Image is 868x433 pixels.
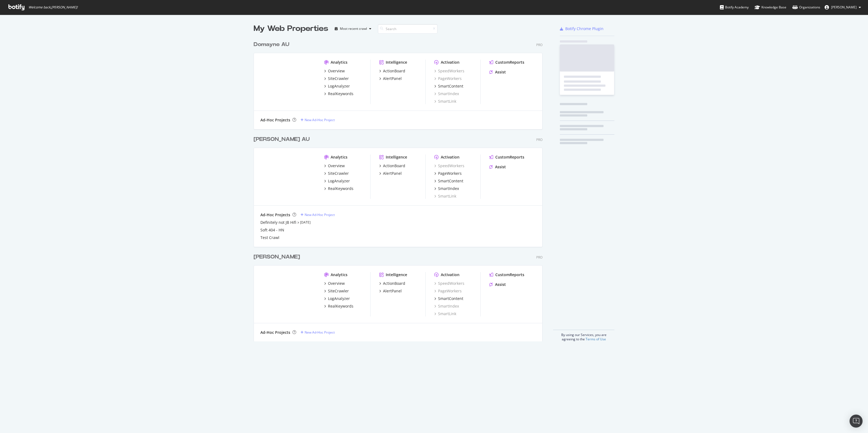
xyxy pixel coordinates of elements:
a: SpeedWorkers [434,68,464,74]
a: SiteCrawler [324,171,349,176]
a: SmartContent [434,178,463,184]
div: By using our Services, you are agreeing to the [553,330,614,341]
a: SmartContent [434,83,463,89]
div: My Web Properties [254,23,328,34]
img: harveynorman.com.au [260,154,315,198]
a: Soft 404 - HN [260,227,284,233]
div: ActionBoard [383,68,405,74]
div: CustomReports [495,60,524,65]
div: Assist [495,164,506,170]
div: Botify Chrome Plugin [565,26,604,31]
a: [PERSON_NAME] [254,253,302,261]
input: Search [378,24,438,34]
a: Definitely not JB Hifi [260,220,296,225]
div: Analytics [331,272,347,277]
a: Assist [489,282,506,287]
div: Activation [441,60,459,65]
div: Assist [495,282,506,287]
a: Test Crawl [260,235,279,240]
a: AlertPanel [379,171,402,176]
a: RealKeywords [324,303,353,309]
div: Overview [328,281,345,286]
div: grid [254,34,547,341]
div: LogAnalyzer [328,83,350,89]
a: SmartLink [434,99,456,104]
img: www.joycemayne.com.au [260,272,315,316]
img: www.domayne.com.au [260,60,315,104]
a: New Ad-Hoc Project [301,212,335,217]
a: Domayne AU [254,41,292,49]
div: LogAnalyzer [328,296,350,301]
a: Overview [324,68,345,74]
a: SmartIndex [434,91,459,96]
a: Terms of Use [586,337,606,341]
a: [PERSON_NAME] AU [254,135,312,143]
div: AlertPanel [383,288,402,294]
a: RealKeywords [324,91,353,96]
a: SpeedWorkers [434,163,464,169]
div: Botify Academy [720,5,749,10]
div: [PERSON_NAME] AU [254,135,310,143]
div: AlertPanel [383,76,402,81]
div: SmartContent [438,178,463,184]
div: RealKeywords [328,91,353,96]
div: PageWorkers [438,171,462,176]
div: Analytics [331,60,347,65]
div: Intelligence [386,60,407,65]
a: LogAnalyzer [324,178,350,184]
div: Overview [328,68,345,74]
div: CustomReports [495,272,524,277]
div: ActionBoard [383,163,405,169]
span: Welcome back, [PERSON_NAME] ! [28,5,78,9]
div: New Ad-Hoc Project [305,118,335,122]
a: PageWorkers [434,288,462,294]
div: Most recent crawl [340,27,367,30]
div: SmartIndex [434,303,459,309]
div: Activation [441,154,459,160]
div: Analytics [331,154,347,160]
a: SmartContent [434,296,463,301]
div: RealKeywords [328,186,353,191]
a: New Ad-Hoc Project [301,118,335,122]
div: Ad-Hoc Projects [260,212,290,218]
a: [DATE] [300,220,311,225]
a: RealKeywords [324,186,353,191]
div: SiteCrawler [328,288,349,294]
div: SiteCrawler [328,76,349,81]
div: Activation [441,272,459,277]
div: SmartContent [438,83,463,89]
div: Intelligence [386,272,407,277]
div: SmartIndex [438,186,459,191]
div: Organizations [792,5,820,10]
div: LogAnalyzer [328,178,350,184]
a: SmartLink [434,311,456,316]
div: Open Intercom Messenger [850,415,863,428]
a: SiteCrawler [324,288,349,294]
div: Assist [495,69,506,75]
div: Pro [536,255,542,260]
div: Ad-Hoc Projects [260,330,290,335]
a: CustomReports [489,60,524,65]
a: AlertPanel [379,288,402,294]
a: New Ad-Hoc Project [301,330,335,335]
button: [PERSON_NAME] [820,3,865,12]
div: SmartContent [438,296,463,301]
a: SmartLink [434,193,456,199]
div: Ad-Hoc Projects [260,117,290,123]
div: PageWorkers [434,76,462,81]
div: New Ad-Hoc Project [305,330,335,335]
div: RealKeywords [328,303,353,309]
a: Assist [489,164,506,170]
div: ActionBoard [383,281,405,286]
div: New Ad-Hoc Project [305,212,335,217]
a: Assist [489,69,506,75]
a: LogAnalyzer [324,83,350,89]
a: SpeedWorkers [434,281,464,286]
